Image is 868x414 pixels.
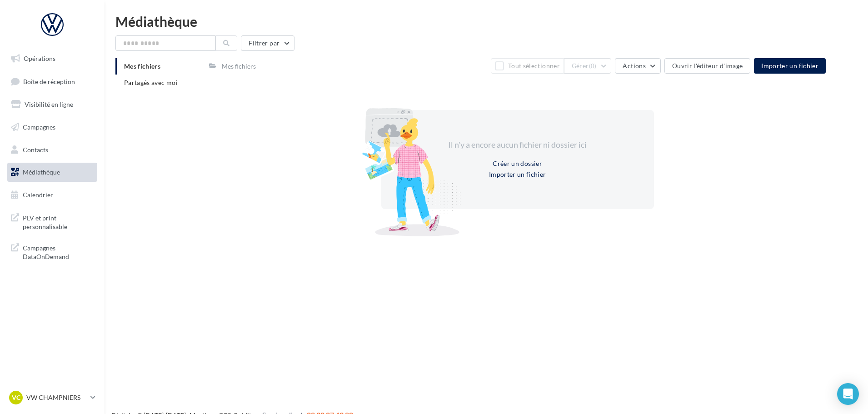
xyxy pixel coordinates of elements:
div: Mes fichiers [222,62,256,71]
span: Actions [623,62,645,70]
span: (0) [589,62,597,70]
span: Partagés avec moi [124,79,178,86]
button: Tout sélectionner [491,58,564,74]
a: Médiathèque [5,163,99,182]
span: Médiathèque [23,168,60,176]
div: Médiathèque [115,15,857,28]
span: Campagnes DataOnDemand [23,242,94,261]
a: Opérations [5,49,99,68]
button: Importer un fichier [485,169,550,180]
span: VC [12,393,20,402]
a: Campagnes DataOnDemand [5,238,99,265]
a: Visibilité en ligne [5,95,99,114]
a: Campagnes [5,118,99,137]
a: Boîte de réception [5,72,99,91]
button: Gérer(0) [564,58,612,74]
span: PLV et print personnalisable [23,212,94,231]
span: Campagnes [23,123,55,131]
button: Ouvrir l'éditeur d'image [664,58,750,74]
span: Calendrier [23,191,53,199]
span: Mes fichiers [124,62,160,70]
a: VC VW CHAMPNIERS [7,389,97,406]
a: Calendrier [5,185,99,205]
span: Importer un fichier [761,62,818,70]
a: PLV et print personnalisable [5,208,99,235]
button: Créer un dossier [489,158,546,169]
span: Contacts [23,145,48,153]
button: Actions [615,58,660,74]
button: Filtrer par [241,35,294,51]
span: Visibilité en ligne [25,100,73,108]
span: Opérations [24,55,55,62]
span: Boîte de réception [23,77,75,85]
a: Contacts [5,140,99,160]
button: Importer un fichier [754,58,826,74]
div: Open Intercom Messenger [837,383,859,405]
p: VW CHAMPNIERS [26,393,87,402]
span: Il n'y a encore aucun fichier ni dossier ici [448,140,587,150]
